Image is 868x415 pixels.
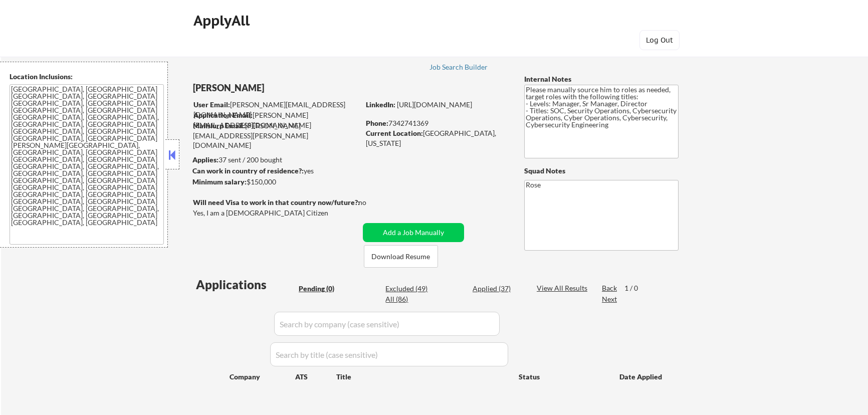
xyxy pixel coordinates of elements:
div: Back [602,283,618,293]
div: Yes, I am a [DEMOGRAPHIC_DATA] Citizen [193,208,362,218]
div: yes [192,166,356,176]
strong: Can work in country of residence?: [192,166,304,175]
a: [URL][DOMAIN_NAME] [397,100,472,109]
input: Search by company (case sensitive) [274,312,500,336]
div: Date Applied [619,372,664,382]
div: View All Results [537,283,590,293]
strong: Current Location: [366,129,423,137]
div: Applied (37) [473,284,523,294]
div: Job Search Builder [429,64,488,71]
div: 1 / 0 [624,283,647,293]
button: Download Resume [364,245,438,268]
div: [PERSON_NAME][EMAIL_ADDRESS][PERSON_NAME][DOMAIN_NAME] [193,121,359,150]
div: Applications [196,279,295,291]
div: Next [602,294,618,304]
strong: Mailslurp Email: [193,121,245,130]
strong: LinkedIn: [366,100,395,109]
div: 7342741369 [366,118,508,128]
div: ApplyAll [193,12,253,29]
strong: Minimum salary: [192,177,247,186]
div: [PERSON_NAME][EMAIL_ADDRESS][DOMAIN_NAME] [193,110,359,130]
strong: User Email: [193,100,230,109]
strong: Applies: [192,155,219,164]
div: [GEOGRAPHIC_DATA], [US_STATE] [366,128,508,148]
div: 37 sent / 200 bought [192,155,359,165]
button: Add a Job Manually [363,223,464,242]
div: Company [230,372,295,382]
div: [PERSON_NAME] [193,82,399,94]
div: Excluded (49) [385,284,436,294]
div: no [358,197,387,207]
button: Log Out [639,30,680,50]
div: [PERSON_NAME][EMAIL_ADDRESS][DOMAIN_NAME] [193,100,359,119]
strong: Application Email: [193,111,253,119]
div: ATS [295,372,336,382]
div: All (86) [385,294,436,304]
div: Squad Notes [524,166,679,176]
div: Internal Notes [524,74,679,84]
div: Pending (0) [299,284,349,294]
div: Title [336,372,509,382]
strong: Phone: [366,119,388,127]
a: Job Search Builder [429,63,488,73]
strong: Will need Visa to work in that country now/future?: [193,198,360,206]
input: Search by title (case sensitive) [270,342,508,366]
div: Location Inclusions: [10,72,164,82]
div: Status [519,367,605,385]
div: $150,000 [192,177,359,187]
